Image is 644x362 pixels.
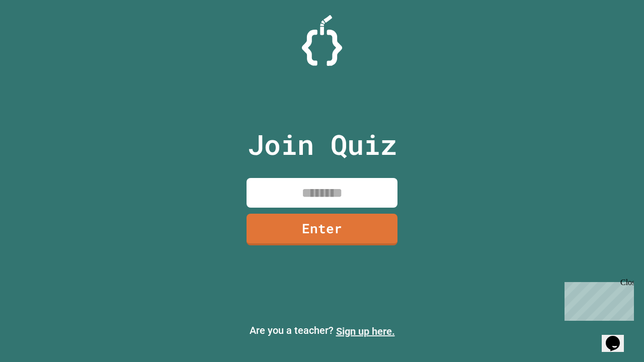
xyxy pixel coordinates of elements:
img: Logo.svg [302,15,342,66]
div: Chat with us now!Close [4,4,69,64]
p: Are you a teacher? [8,323,636,339]
iframe: chat widget [602,322,634,352]
p: Join Quiz [248,124,397,165]
a: Enter [247,214,397,245]
iframe: chat widget [560,278,634,321]
a: Sign up here. [336,325,395,337]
